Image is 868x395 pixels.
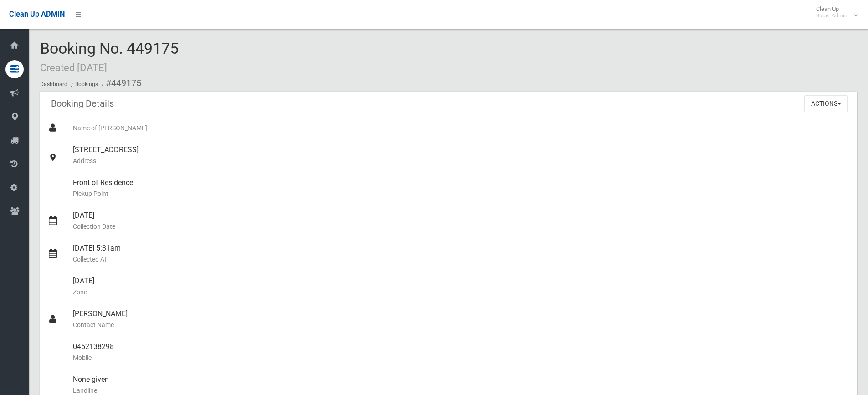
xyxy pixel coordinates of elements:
small: Mobile [73,352,850,363]
small: Zone [73,287,850,298]
div: [PERSON_NAME] [73,303,850,336]
small: Created [DATE] [40,62,107,73]
div: [DATE] [73,270,850,303]
header: Booking Details [40,95,125,113]
small: Super Admin [816,12,847,19]
span: Booking No. 449175 [40,39,179,75]
li: #449175 [99,75,141,92]
span: Clean Up [812,5,857,19]
small: Pickup Point [73,188,850,199]
small: Name of [PERSON_NAME] [73,123,850,133]
a: Dashboard [40,81,67,87]
div: [DATE] [73,205,850,237]
a: Bookings [75,81,98,87]
span: Clean Up ADMIN [9,10,65,19]
button: Actions [804,95,848,112]
small: Address [73,155,850,166]
div: [STREET_ADDRESS] [73,139,850,172]
div: 0452138298 [73,336,850,369]
small: Contact Name [73,319,850,330]
small: Collected At [73,254,850,265]
div: [DATE] 5:31am [73,237,850,270]
small: Collection Date [73,221,850,232]
div: Front of Residence [73,172,850,205]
